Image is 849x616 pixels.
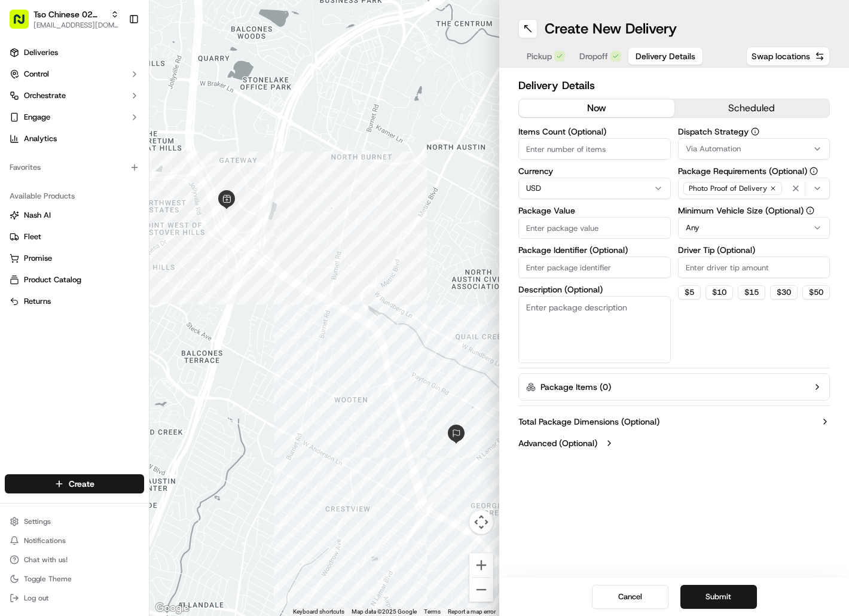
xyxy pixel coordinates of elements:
span: Knowledge Base [24,235,91,247]
span: Photo Proof of Delivery [689,184,767,193]
button: [EMAIL_ADDRESS][DOMAIN_NAME] [33,20,119,30]
div: Favorites [5,158,144,177]
span: [DATE] [106,185,130,195]
span: Swap locations [752,50,810,62]
span: Via Automation [686,144,741,154]
button: Package Items (0) [518,373,830,401]
button: Tso Chinese 02 Arbor[EMAIL_ADDRESS][DOMAIN_NAME] [5,5,124,33]
button: Product Catalog [5,270,144,289]
button: now [519,99,674,117]
input: Enter number of items [518,138,671,160]
label: Package Identifier (Optional) [518,246,671,254]
button: Toggle Theme [5,571,144,587]
button: $10 [706,285,733,300]
label: Description (Optional) [518,285,671,294]
span: Returns [24,296,51,307]
span: Deliveries [24,47,58,58]
button: Fleet [5,227,144,246]
button: Via Automation [678,138,830,160]
button: Map camera controls [469,510,493,534]
button: Engage [5,108,144,127]
input: Enter package value [518,217,671,239]
button: $50 [802,285,830,300]
span: Fleet [24,231,41,242]
span: Pylon [119,264,145,273]
label: Items Count (Optional) [518,127,671,136]
a: Open this area in Google Maps (opens a new window) [152,600,192,616]
a: Terms (opens in new tab) [424,608,441,615]
button: Create [5,474,144,493]
span: [PERSON_NAME] [37,185,97,195]
span: • [99,185,103,195]
button: Swap locations [746,47,830,66]
button: Orchestrate [5,86,144,105]
span: Delivery Details [636,50,695,62]
label: Advanced (Optional) [518,437,597,449]
a: 📗Knowledge Base [7,230,96,252]
button: $15 [738,285,765,300]
button: Package Requirements (Optional) [810,167,818,175]
label: Driver Tip (Optional) [678,246,830,254]
button: Zoom in [469,553,493,577]
span: Analytics [24,133,57,144]
span: Map data ©2025 Google [352,608,417,615]
label: Dispatch Strategy [678,127,830,136]
img: Brigitte Vinadas [12,174,31,193]
a: Fleet [10,231,139,242]
button: $5 [678,285,701,300]
button: Minimum Vehicle Size (Optional) [806,206,814,215]
span: Orchestrate [24,90,66,101]
span: Dropoff [579,50,608,62]
label: Minimum Vehicle Size (Optional) [678,206,830,215]
button: Total Package Dimensions (Optional) [518,416,830,428]
h2: Delivery Details [518,77,830,94]
img: Google [152,600,192,616]
span: Pickup [527,50,552,62]
span: Log out [24,593,48,603]
button: Advanced (Optional) [518,437,830,449]
button: Tso Chinese 02 Arbor [33,8,106,20]
label: Package Requirements (Optional) [678,167,830,175]
label: Package Value [518,206,671,215]
div: 📗 [12,236,22,246]
button: Submit [680,585,757,609]
label: Currency [518,167,671,175]
button: Returns [5,292,144,311]
img: 1736555255976-a54dd68f-1ca7-489b-9aae-adbdc363a1c4 [24,186,33,196]
img: 8016278978528_b943e370aa5ada12b00a_72.png [25,114,47,136]
button: Control [5,65,144,84]
span: Settings [24,517,51,526]
label: Package Items ( 0 ) [540,381,611,393]
button: Log out [5,590,144,606]
span: Control [24,69,49,80]
span: Nash AI [24,210,51,221]
a: Nash AI [10,210,139,221]
span: Promise [24,253,52,264]
span: Engage [24,112,50,123]
span: Toggle Theme [24,574,72,584]
button: Promise [5,249,144,268]
a: Analytics [5,129,144,148]
span: Product Catalog [24,275,81,285]
p: Welcome 👋 [12,48,218,67]
a: Product Catalog [10,275,139,285]
button: Cancel [592,585,668,609]
div: Available Products [5,187,144,206]
span: API Documentation [113,235,192,247]
img: 1736555255976-a54dd68f-1ca7-489b-9aae-adbdc363a1c4 [12,114,33,136]
a: Returns [10,296,139,307]
button: See all [185,153,218,167]
button: Notifications [5,532,144,549]
button: Photo Proof of Delivery [678,178,830,199]
input: Enter driver tip amount [678,257,830,278]
a: Promise [10,253,139,264]
img: Nash [12,12,36,36]
a: 💻API Documentation [96,230,197,252]
label: Total Package Dimensions (Optional) [518,416,659,428]
button: Start new chat [203,118,218,132]
span: Chat with us! [24,555,68,565]
input: Got a question? Start typing here... [31,77,215,90]
span: Create [69,478,94,490]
